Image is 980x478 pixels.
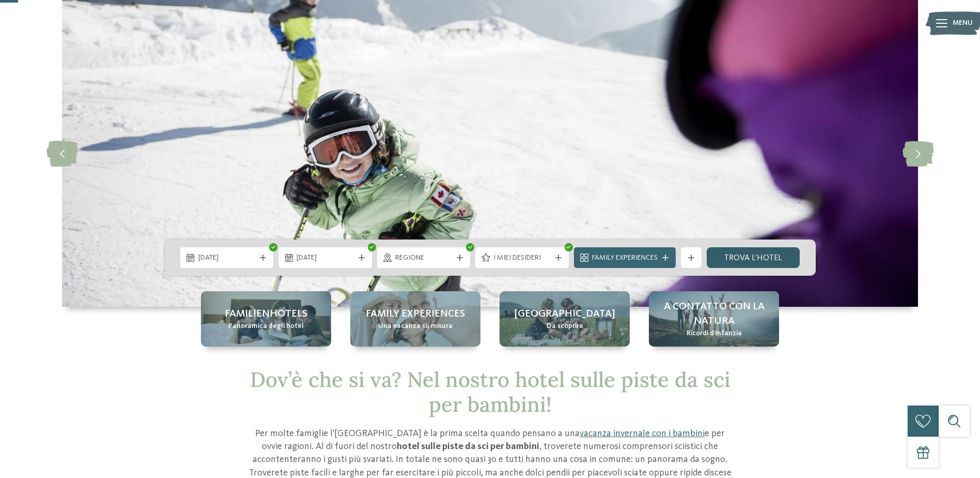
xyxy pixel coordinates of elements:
[228,321,304,332] span: Panoramica degli hotel
[515,307,615,321] span: [GEOGRAPHIC_DATA]
[366,307,465,321] span: Family experiences
[649,291,779,347] a: Hotel sulle piste da sci per bambini: divertimento senza confini A contatto con la natura Ricordi...
[493,253,551,263] span: I miei desideri
[397,442,539,451] strong: hotel sulle piste da sci per bambini
[201,291,331,347] a: Hotel sulle piste da sci per bambini: divertimento senza confini Familienhotels Panoramica degli ...
[547,321,583,332] span: Da scoprire
[687,328,742,339] span: Ricordi d’infanzia
[659,300,769,328] span: A contatto con la natura
[225,307,307,321] span: Familienhotels
[395,253,453,263] span: Regione
[350,291,480,347] a: Hotel sulle piste da sci per bambini: divertimento senza confini Family experiences Una vacanza s...
[378,321,453,332] span: Una vacanza su misura
[198,253,256,263] span: [DATE]
[500,291,630,347] a: Hotel sulle piste da sci per bambini: divertimento senza confini [GEOGRAPHIC_DATA] Da scoprire
[580,429,705,438] a: vacanza invernale con i bambini
[707,247,800,268] a: trova l’hotel
[297,253,354,263] span: [DATE]
[250,366,730,417] span: Dov’è che si va? Nel nostro hotel sulle piste da sci per bambini!
[592,253,658,263] span: Family Experiences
